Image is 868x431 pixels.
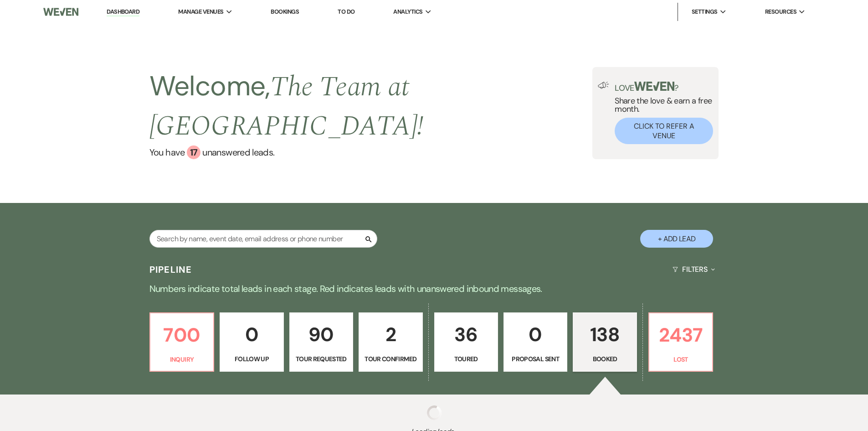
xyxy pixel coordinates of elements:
[669,257,719,281] button: Filters
[692,7,718,16] span: Settings
[634,82,675,91] img: weven-logo-green.svg
[765,7,796,16] span: Resources
[149,263,192,276] h3: Pipeline
[178,7,223,16] span: Manage Venues
[359,312,422,372] a: 2Tour Confirmed
[509,354,561,364] p: Proposal Sent
[365,354,416,364] p: Tour Confirmed
[615,82,713,92] p: Love ?
[149,66,424,147] span: The Team at [GEOGRAPHIC_DATA] !
[156,354,208,364] p: Inquiry
[440,319,492,350] p: 36
[573,312,637,372] a: 138Booked
[43,2,78,21] img: Weven Logo
[187,145,200,159] div: 17
[434,312,498,372] a: 36Toured
[655,320,707,350] p: 2437
[149,67,592,145] h2: Welcome,
[509,319,561,350] p: 0
[609,82,713,144] div: Share the love & earn a free month.
[149,312,214,372] a: 700Inquiry
[149,230,377,248] input: Search by name, event date, email address or phone number
[640,230,713,248] button: + Add Lead
[598,82,609,89] img: loud-speaker-illustration.svg
[226,354,277,364] p: Follow Up
[615,118,713,144] button: Click to Refer a Venue
[295,354,347,364] p: Tour Requested
[503,312,567,372] a: 0Proposal Sent
[579,354,631,364] p: Booked
[156,320,208,350] p: 700
[579,319,631,350] p: 138
[655,354,707,364] p: Lost
[440,354,492,364] p: Toured
[295,319,347,350] p: 90
[107,8,139,16] a: Dashboard
[106,281,762,296] p: Numbers indicate total leads in each stage. Red indicates leads with unanswered inbound messages.
[338,8,354,16] a: To Do
[365,319,416,350] p: 2
[289,312,353,372] a: 90Tour Requested
[427,405,442,420] img: loading spinner
[393,7,422,16] span: Analytics
[226,319,277,350] p: 0
[648,312,713,372] a: 2437Lost
[149,145,592,159] a: You have 17 unanswered leads.
[220,312,283,372] a: 0Follow Up
[271,8,299,16] a: Bookings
